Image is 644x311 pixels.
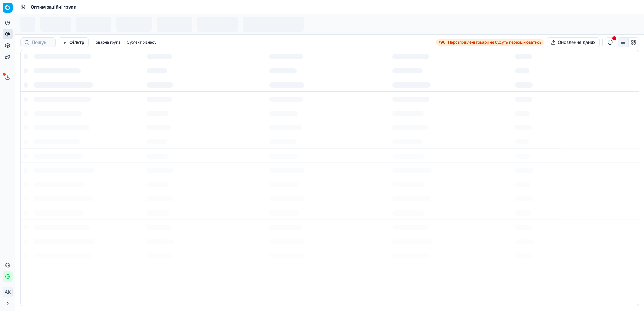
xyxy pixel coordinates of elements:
[32,39,52,46] input: Пошук
[438,40,445,45] strong: 790
[58,37,89,47] button: Фільтр
[448,40,542,45] span: Нерозподілені товари не будуть переоцінюватись
[3,287,12,297] span: AK
[547,37,600,47] button: Оновлення даних
[31,4,77,10] nav: breadcrumb
[31,4,77,10] span: Оптимізаційні групи
[124,39,159,46] button: Суб'єкт бізнесу
[3,287,13,297] button: AK
[436,39,544,46] a: 790Нерозподілені товари не будуть переоцінюватись
[91,39,123,46] button: Товарна група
